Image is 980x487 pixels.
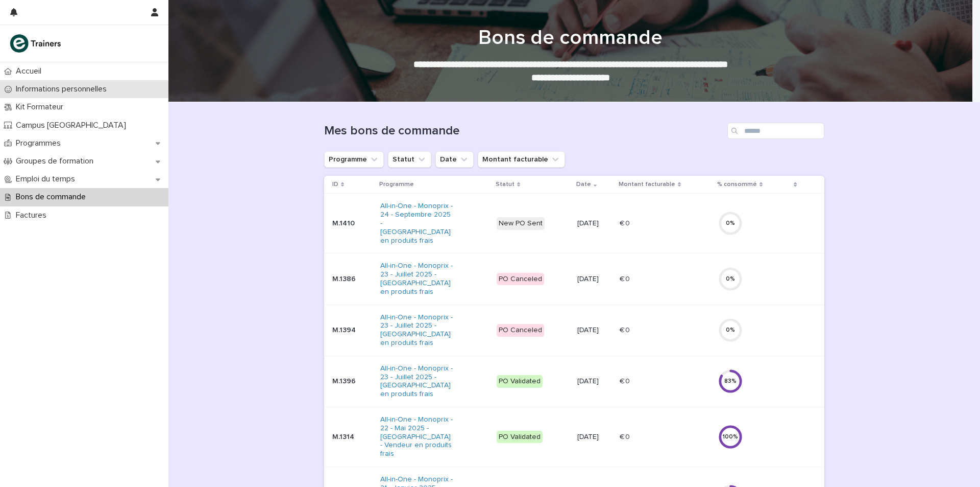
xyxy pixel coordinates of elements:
p: Montant facturable [619,179,675,190]
div: 0 % [718,275,743,283]
div: PO Canceled [497,273,544,286]
p: Groupes de formation [12,156,102,166]
p: € 0 [620,217,632,228]
p: M.1386 [332,275,372,284]
h1: Bons de commande [321,26,821,50]
p: ID [332,179,338,190]
p: Programme [379,179,414,190]
a: All-in-One - Monoprix - 22 - Mai 2025 - [GEOGRAPHIC_DATA] - Vendeur en produits frais [380,415,453,458]
p: M.1410 [332,219,372,228]
div: PO Validated [497,431,543,444]
input: Search [727,123,824,139]
p: Emploi du temps [12,174,83,184]
tr: M.1386All-in-One - Monoprix - 23 - Juillet 2025 - [GEOGRAPHIC_DATA] en produits frais PO Canceled... [324,253,824,305]
p: € 0 [620,324,632,335]
button: Statut [388,151,431,168]
div: PO Canceled [497,324,544,337]
p: € 0 [620,273,632,284]
a: All-in-One - Monoprix - 23 - Juillet 2025 - [GEOGRAPHIC_DATA] en produits frais [380,313,453,347]
div: 83 % [718,378,743,385]
p: [DATE] [577,219,611,228]
button: Programme [324,151,384,168]
p: M.1394 [332,326,372,335]
p: Date [576,179,591,190]
tr: M.1314All-in-One - Monoprix - 22 - Mai 2025 - [GEOGRAPHIC_DATA] - Vendeur en produits frais PO Va... [324,407,824,467]
button: Montant facturable [478,151,565,168]
p: % consommé [717,179,757,190]
div: 100 % [718,433,743,440]
p: Kit Formateur [12,102,71,112]
div: PO Validated [497,375,543,388]
p: Factures [12,211,55,220]
p: [DATE] [577,433,611,442]
h1: Mes bons de commande [324,124,723,138]
a: All-in-One - Monoprix - 23 - Juillet 2025 - [GEOGRAPHIC_DATA] en produits frais [380,364,453,399]
p: € 0 [620,375,632,386]
tr: M.1394All-in-One - Monoprix - 23 - Juillet 2025 - [GEOGRAPHIC_DATA] en produits frais PO Canceled... [324,305,824,356]
p: [DATE] [577,377,611,386]
p: Statut [496,179,514,190]
p: Accueil [12,66,50,76]
p: € 0 [620,431,632,442]
p: M.1396 [332,377,372,386]
p: [DATE] [577,326,611,335]
tr: M.1410All-in-One - Monoprix - 24 - Septembre 2025 - [GEOGRAPHIC_DATA] en produits frais New PO Se... [324,194,824,253]
div: 0 % [718,220,743,227]
p: Campus [GEOGRAPHIC_DATA] [12,121,134,130]
p: M.1314 [332,433,372,442]
div: 0 % [718,327,743,334]
a: All-in-One - Monoprix - 23 - Juillet 2025 - [GEOGRAPHIC_DATA] en produits frais [380,262,453,296]
p: Programmes [12,138,69,148]
div: New PO Sent [497,217,545,230]
tr: M.1396All-in-One - Monoprix - 23 - Juillet 2025 - [GEOGRAPHIC_DATA] en produits frais PO Validate... [324,356,824,407]
p: Bons de commande [12,192,94,202]
button: Date [435,151,474,168]
p: Informations personnelles [12,84,115,94]
p: [DATE] [577,275,611,284]
a: All-in-One - Monoprix - 24 - Septembre 2025 - [GEOGRAPHIC_DATA] en produits frais [380,202,453,245]
img: K0CqGN7SDeD6s4JG8KQk [8,33,64,54]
